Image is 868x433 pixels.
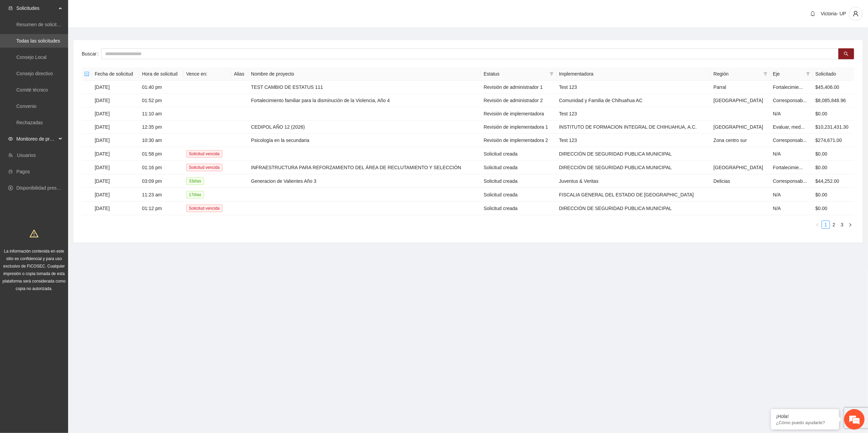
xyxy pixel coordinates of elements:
[813,107,854,121] td: $0.00
[813,174,854,188] td: $44,252.00
[807,8,818,19] button: bell
[92,147,139,161] td: [DATE]
[813,121,854,134] td: $10,231,431.30
[762,69,769,79] span: filter
[8,137,13,141] span: eye
[3,249,66,291] span: La información contenida en este sitio es confidencial y para uso exclusivo de FICOSEC. Cualquier...
[838,221,846,228] a: 3
[550,72,554,76] span: filter
[813,161,854,174] td: $0.00
[481,202,556,215] td: Solicitud creada
[16,169,30,174] a: Pagos
[556,202,711,215] td: DIRECCIÓN DE SEGURIDAD PUBLICA MUNICIPAL
[813,81,854,94] td: $45,406.00
[805,69,811,79] span: filter
[16,22,93,27] a: Resumen de solicitudes por aprobar
[770,202,813,215] td: N/A
[92,174,139,188] td: [DATE]
[231,67,248,81] th: Alias
[770,188,813,202] td: N/A
[556,94,711,107] td: Comunidad y Familia de Chihuahua AC
[556,147,711,161] td: DIRECCIÓN DE SEGURIDAD PUBLICA MUNICIPAL
[770,147,813,161] td: N/A
[16,87,48,93] a: Comité técnico
[813,202,854,215] td: $0.00
[139,202,184,215] td: 01:12 pm
[711,134,770,147] td: Zona centro sur
[776,414,834,419] div: ¡Hola!
[846,221,854,229] li: Next Page
[711,81,770,94] td: Parral
[481,134,556,147] td: Revisión de implementadora 2
[8,6,13,11] span: inbox
[16,54,47,60] a: Consejo Local
[713,70,761,78] span: Región
[139,67,184,81] th: Hora de solicitud
[139,94,184,107] td: 01:52 pm
[711,161,770,174] td: [GEOGRAPHIC_DATA]
[481,174,556,188] td: Solicitud creada
[848,223,852,227] span: right
[92,202,139,215] td: [DATE]
[139,121,184,134] td: 12:35 pm
[139,107,184,121] td: 11:10 am
[813,147,854,161] td: $0.00
[248,67,481,81] th: Nombre de proyecto
[92,107,139,121] td: [DATE]
[813,67,854,81] th: Solicitado
[808,11,818,16] span: bell
[556,121,711,134] td: INSTITUTO DE FORMACION INTEGRAL DE CHIHUAHUA, A.C.
[248,81,481,94] td: TEST CAMBIO DE ESTATUS 111
[184,67,231,81] th: Vence en:
[92,94,139,107] td: [DATE]
[248,134,481,147] td: Psicología en la secundaria
[17,153,36,158] a: Usuarios
[139,147,184,161] td: 01:58 pm
[773,138,807,143] span: Corresponsab...
[139,174,184,188] td: 03:09 pm
[806,72,810,76] span: filter
[186,191,204,198] span: 17 día s
[481,188,556,202] td: Solicitud creada
[822,221,830,228] a: 1
[821,11,846,16] span: Victoria- UP
[481,94,556,107] td: Revisión de administrador 2
[84,71,89,76] span: minus-square
[773,178,807,184] span: Corresponsab...
[822,221,830,229] li: 1
[248,161,481,174] td: INFRAESTRUCTURA PARA REFORZAMIENTO DEL ÁREA DE RECLUTAMIENTO Y SELECCIÓN
[481,121,556,134] td: Revisión de implementadora 1
[846,221,854,229] button: right
[556,81,711,94] td: Test 123
[16,103,36,109] a: Convenio
[248,174,481,188] td: Generacion de Valientes Año 3
[139,161,184,174] td: 01:16 pm
[30,229,38,238] span: warning
[556,134,711,147] td: Test 123
[773,84,803,90] span: Fortalecimie...
[139,188,184,202] td: 11:23 am
[248,121,481,134] td: CEDIPOL AÑO 12 (2026)
[481,81,556,94] td: Revisión de administrador 1
[773,70,803,78] span: Eje
[711,174,770,188] td: Delicias
[139,81,184,94] td: 01:40 pm
[556,67,711,81] th: Implementadora
[186,205,222,212] span: Solicitud vencida
[92,67,139,81] th: Fecha de solicitud
[556,107,711,121] td: Test 123
[814,221,822,229] li: Previous Page
[849,11,862,17] span: user
[92,134,139,147] td: [DATE]
[838,48,854,59] button: search
[770,107,813,121] td: N/A
[16,71,53,76] a: Consejo directivo
[776,420,834,425] p: ¿Cómo puedo ayudarte?
[186,150,222,158] span: Solicitud vencida
[186,177,204,185] span: 33 día s
[773,165,803,170] span: Fortalecimie...
[92,188,139,202] td: [DATE]
[16,120,43,125] a: Rechazadas
[548,69,555,79] span: filter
